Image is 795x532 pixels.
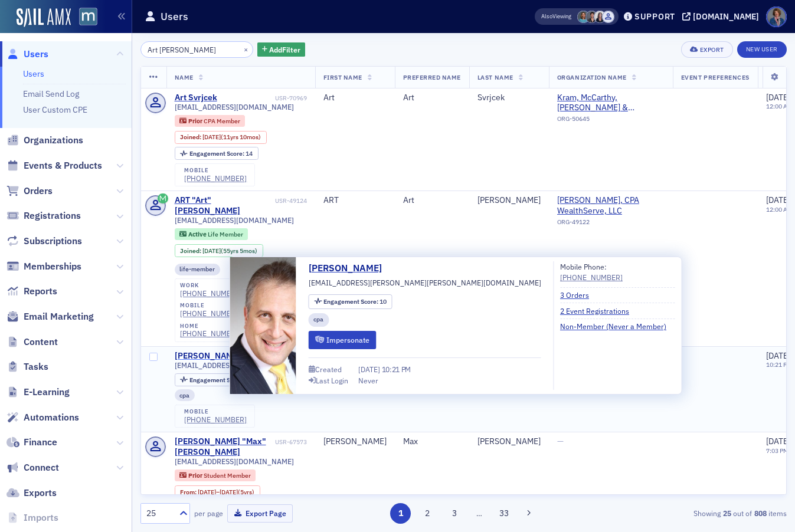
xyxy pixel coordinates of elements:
[403,436,461,447] div: Max
[24,411,79,424] span: Automations
[180,289,243,298] a: [PHONE_NUMBER]
[24,260,81,273] span: Memberships
[382,364,411,374] span: 10:21 PM
[444,503,464,524] button: 3
[175,216,294,225] span: [EMAIL_ADDRESS][DOMAIN_NAME]
[175,389,195,401] div: cpa
[175,373,259,386] div: Engagement Score: 10
[6,360,48,373] a: Tasks
[175,93,217,103] a: Art Svrjcek
[175,147,259,160] div: Engagement Score: 14
[175,264,221,275] div: life-member
[184,174,247,183] a: [PHONE_NUMBER]
[175,469,256,481] div: Prior: Prior: Student Member
[175,361,307,370] span: [EMAIL_ADDRESS][PERSON_NAME][PERSON_NAME][DOMAIN_NAME]
[358,375,378,386] div: Never
[560,290,598,300] a: 3 Orders
[471,508,488,518] span: …
[180,309,243,318] a: [PHONE_NUMBER]
[721,508,733,518] strong: 25
[24,461,59,474] span: Connect
[417,503,438,524] button: 2
[24,159,102,172] span: Events & Products
[202,247,257,255] div: (55yrs 5mos)
[208,230,243,238] span: Life Member
[188,117,204,125] span: Prior
[175,195,273,216] div: ART "Art" [PERSON_NAME]
[180,282,243,289] div: work
[24,48,48,61] span: Users
[180,247,202,255] span: Joined :
[175,103,294,111] span: [EMAIL_ADDRESS][DOMAIN_NAME]
[560,321,675,331] a: Non-Member (Never a Member)
[557,436,564,446] span: —
[323,195,387,206] div: ART
[766,436,790,446] span: [DATE]
[202,133,221,141] span: [DATE]
[24,386,70,399] span: E-Learning
[6,285,57,298] a: Reports
[323,436,387,447] div: [PERSON_NAME]
[358,364,382,374] span: [DATE]
[766,350,790,361] span: [DATE]
[24,285,57,298] span: Reports
[477,436,541,447] div: [PERSON_NAME]
[752,508,768,518] strong: 808
[175,436,273,457] a: [PERSON_NAME] "Max" [PERSON_NAME]
[189,376,246,384] span: Engagement Score :
[204,471,251,480] span: Student Member
[6,436,57,449] a: Finance
[241,44,251,54] button: ×
[323,298,387,305] div: 10
[766,205,793,214] time: 12:00 AM
[560,306,638,316] a: 2 Event Registrations
[198,488,254,496] div: – (5yrs)
[189,150,253,157] div: 14
[184,415,247,424] a: [PHONE_NUMBER]
[24,511,58,524] span: Imports
[681,41,732,58] button: Export
[24,209,81,222] span: Registrations
[79,8,97,26] img: SailAMX
[6,134,83,147] a: Organizations
[198,488,216,496] span: [DATE]
[180,302,243,309] div: mobile
[403,73,461,81] span: Preferred Name
[700,47,724,53] div: Export
[766,92,790,103] span: [DATE]
[6,386,70,399] a: E-Learning
[557,93,665,113] a: Kram, McCarthy, [PERSON_NAME] & [PERSON_NAME] LLC
[175,115,246,127] div: Prior: Prior: CPA Member
[557,195,665,216] a: [PERSON_NAME], CPA WealthServe, LLC
[309,313,329,327] div: cpa
[557,218,665,230] div: ORG-49122
[681,73,750,81] span: Event Preferences
[6,260,81,273] a: Memberships
[180,133,202,141] span: Joined :
[557,93,665,113] span: Kram, McCarthy, Ayers & Frost LLC
[541,12,552,20] div: Also
[477,93,541,103] div: Svrjcek
[275,438,307,446] div: USR-67573
[309,261,391,275] a: [PERSON_NAME]
[477,73,513,81] span: Last Name
[194,508,223,518] label: per page
[737,41,787,58] a: New User
[315,366,342,373] div: Created
[682,12,763,21] button: [DOMAIN_NAME]
[24,436,57,449] span: Finance
[179,471,250,479] a: Prior Student Member
[227,504,293,523] button: Export Page
[24,487,57,500] span: Exports
[560,272,623,283] a: [PHONE_NUMBER]
[180,323,243,330] div: home
[309,277,541,288] span: [EMAIL_ADDRESS][PERSON_NAME][PERSON_NAME][DOMAIN_NAME]
[477,195,541,206] div: [PERSON_NAME]
[6,185,53,198] a: Orders
[219,94,307,102] div: USR-70969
